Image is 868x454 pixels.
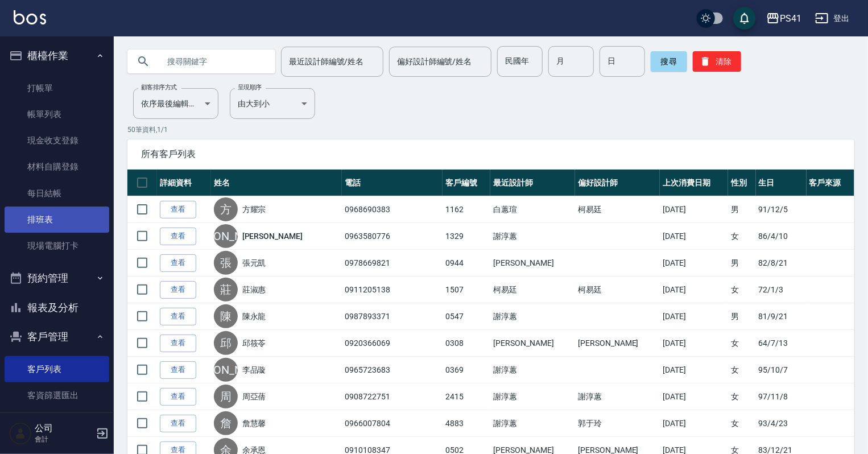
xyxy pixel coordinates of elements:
[490,223,575,250] td: 謝淳蕙
[575,276,660,303] td: 柯易廷
[443,196,490,223] td: 1162
[342,196,443,223] td: 0968690383
[490,196,575,223] td: 白蕙瑄
[160,415,196,432] a: 查看
[728,357,756,383] td: 女
[575,196,660,223] td: 柯易廷
[756,357,807,383] td: 95/10/7
[490,303,575,330] td: 謝淳蕙
[5,207,109,233] a: 排班表
[5,180,109,207] a: 每日結帳
[5,101,109,127] a: 帳單列表
[5,293,109,323] button: 報表及分析
[160,361,196,379] a: 查看
[756,170,807,196] th: 生日
[242,284,266,295] a: 莊淑惠
[443,303,490,330] td: 0547
[342,410,443,437] td: 0966007804
[242,418,266,429] a: 詹慧馨
[733,7,756,30] button: save
[342,303,443,330] td: 0987893371
[443,357,490,383] td: 0369
[9,422,32,445] img: Person
[160,254,196,272] a: 查看
[133,88,218,119] div: 依序最後編輯時間
[214,278,238,302] div: 莊
[214,251,238,275] div: 張
[660,357,728,383] td: [DATE]
[490,410,575,437] td: 謝淳蕙
[242,204,266,215] a: 方耀宗
[238,83,262,92] label: 呈現順序
[443,383,490,410] td: 2415
[214,304,238,328] div: 陳
[575,410,660,437] td: 郭于玲
[14,10,46,24] img: Logo
[762,7,806,30] button: PS41
[211,170,342,196] th: 姓名
[214,331,238,355] div: 邱
[660,170,728,196] th: 上次消費日期
[35,434,93,444] p: 會計
[756,250,807,276] td: 82/8/21
[728,276,756,303] td: 女
[141,83,177,92] label: 顧客排序方式
[443,276,490,303] td: 1507
[242,391,266,402] a: 周亞蒨
[5,41,109,71] button: 櫃檯作業
[242,337,266,349] a: 邱筱苓
[443,250,490,276] td: 0944
[660,383,728,410] td: [DATE]
[660,250,728,276] td: [DATE]
[5,356,109,382] a: 客戶列表
[5,263,109,293] button: 預約管理
[141,148,841,160] span: 所有客戶列表
[342,170,443,196] th: 電話
[490,170,575,196] th: 最近設計師
[811,8,854,29] button: 登出
[443,330,490,357] td: 0308
[443,410,490,437] td: 4883
[443,170,490,196] th: 客戶編號
[342,223,443,250] td: 0963580776
[160,281,196,299] a: 查看
[342,383,443,410] td: 0908722751
[575,330,660,357] td: [PERSON_NAME]
[490,383,575,410] td: 謝淳蕙
[5,127,109,154] a: 現金收支登錄
[214,358,238,382] div: [PERSON_NAME]
[660,276,728,303] td: [DATE]
[230,88,315,119] div: 由大到小
[693,51,741,72] button: 清除
[5,233,109,259] a: 現場電腦打卡
[660,330,728,357] td: [DATE]
[728,410,756,437] td: 女
[35,423,93,434] h5: 公司
[242,257,266,269] a: 張元凱
[575,170,660,196] th: 偏好設計師
[160,201,196,218] a: 查看
[5,408,109,435] a: 卡券管理
[242,364,266,375] a: 李品璇
[5,322,109,352] button: 客戶管理
[490,357,575,383] td: 謝淳蕙
[160,308,196,325] a: 查看
[342,250,443,276] td: 0978669821
[342,357,443,383] td: 0965723683
[214,411,238,435] div: 詹
[342,276,443,303] td: 0911205138
[490,276,575,303] td: 柯易廷
[214,197,238,221] div: 方
[342,330,443,357] td: 0920366069
[214,224,238,248] div: [PERSON_NAME]
[756,303,807,330] td: 81/9/21
[490,250,575,276] td: [PERSON_NAME]
[490,330,575,357] td: [PERSON_NAME]
[660,223,728,250] td: [DATE]
[5,154,109,180] a: 材料自購登錄
[160,388,196,406] a: 查看
[159,46,266,77] input: 搜尋關鍵字
[756,410,807,437] td: 93/4/23
[807,170,854,196] th: 客戶來源
[756,223,807,250] td: 86/4/10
